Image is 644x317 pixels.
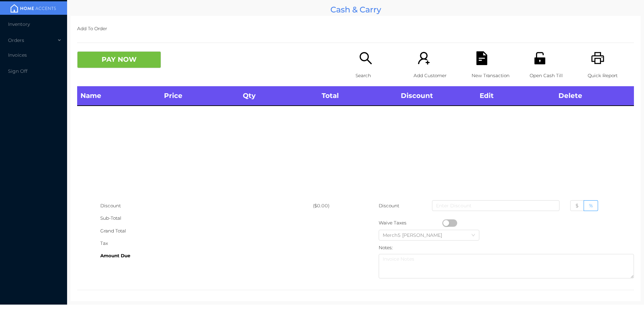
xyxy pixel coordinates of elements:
[239,86,318,106] th: Qty
[100,250,313,262] div: Amount Due
[476,86,555,106] th: Edit
[100,237,313,250] div: Tax
[397,86,476,106] th: Discount
[379,217,442,229] div: Waive Taxes
[591,51,605,65] i: icon: printer
[100,200,313,212] div: Discount
[318,86,397,106] th: Total
[555,86,634,106] th: Delete
[70,3,641,16] div: Cash & Carry
[589,203,593,209] span: %
[77,51,161,68] button: PAY NOW
[359,51,373,65] i: icon: search
[533,51,547,65] i: icon: unlock
[356,69,402,82] p: Search
[77,86,161,106] th: Name
[8,52,27,58] span: Invoices
[8,68,28,74] span: Sign Off
[379,200,400,212] p: Discount
[530,69,576,82] p: Open Cash Till
[383,230,449,240] div: Merch5 Lawrence
[100,212,313,224] div: Sub-Total
[161,86,239,106] th: Price
[8,21,30,27] span: Inventory
[379,245,393,250] label: Notes:
[432,200,559,211] input: Enter Discount
[100,225,313,237] div: Grand Total
[471,233,475,238] i: icon: down
[77,22,634,35] p: Add To Order
[313,200,356,212] div: ($0.00)
[472,69,518,82] p: New Transaction
[588,69,634,82] p: Quick Report
[414,69,460,82] p: Add Customer
[8,3,58,13] img: mainBanner
[475,51,489,65] i: icon: file-text
[576,203,579,209] span: $
[417,51,431,65] i: icon: user-add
